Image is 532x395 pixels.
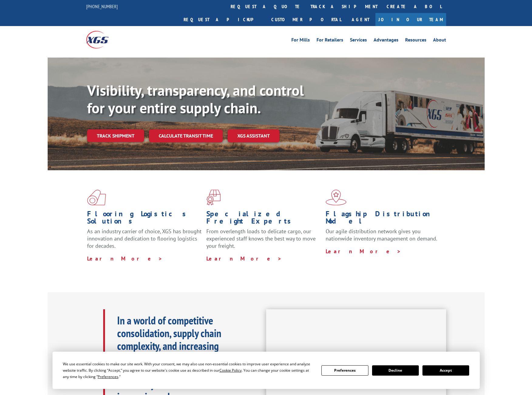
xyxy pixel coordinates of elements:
a: Resources [405,38,426,44]
p: From overlength loads to delicate cargo, our experienced staff knows the best way to move your fr... [206,228,321,255]
h1: Flagship Distribution Model [326,210,440,228]
span: Our agile distribution network gives you nationwide inventory management on demand. [326,228,437,242]
a: Join Our Team [375,13,446,26]
img: xgs-icon-focused-on-flooring-red [206,190,221,205]
a: Request a pickup [179,13,267,26]
a: Advantages [374,38,398,44]
span: Preferences [98,374,118,379]
a: Agent [346,13,375,26]
div: Cookie Consent Prompt [53,352,480,389]
span: As an industry carrier of choice, XGS has brought innovation and dedication to flooring logistics... [87,228,202,249]
img: xgs-icon-flagship-distribution-model-red [326,190,347,205]
a: For Retailers [317,38,343,44]
a: Learn More > [326,248,401,255]
a: Learn More > [206,255,282,262]
div: We use essential cookies to make our site work. With your consent, we may also use non-essential ... [63,361,314,380]
a: XGS ASSISTANT [228,129,280,142]
a: For Mills [291,38,310,44]
a: Services [350,38,367,44]
button: Preferences [321,365,368,376]
button: Decline [372,365,419,376]
button: Accept [422,365,469,376]
img: xgs-icon-total-supply-chain-intelligence-red [87,190,106,205]
a: Learn More > [87,255,163,262]
h1: Flooring Logistics Solutions [87,210,202,228]
h1: Specialized Freight Experts [206,210,321,228]
a: Calculate transit time [149,129,223,142]
a: Customer Portal [267,13,346,26]
span: Cookie Policy [219,368,242,373]
a: About [433,38,446,44]
b: Visibility, transparency, and control for your entire supply chain. [87,81,304,117]
a: [PHONE_NUMBER] [86,3,118,9]
a: Track shipment [87,129,144,142]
